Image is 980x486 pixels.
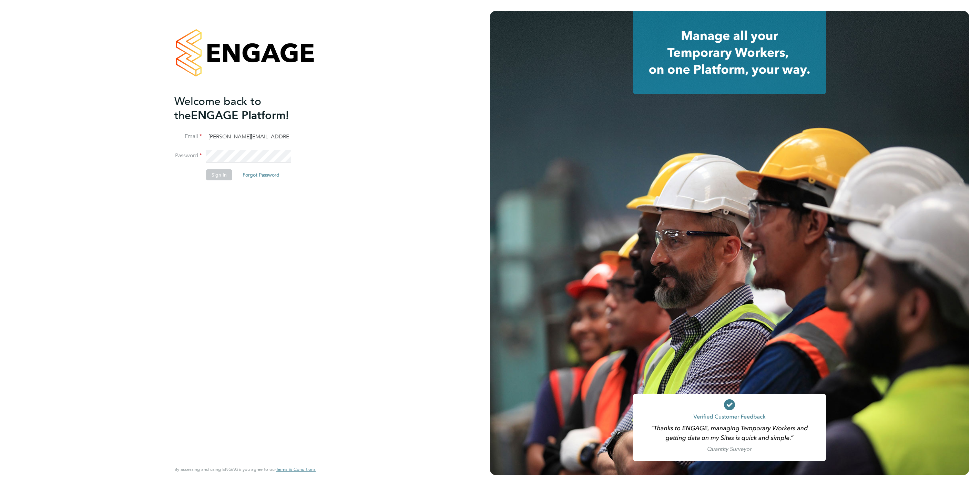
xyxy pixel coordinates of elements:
[174,133,202,140] label: Email
[174,95,261,122] span: Welcome back to the
[206,169,232,180] button: Sign In
[276,467,316,472] a: Terms & Conditions
[206,131,291,143] input: Enter your work email...
[174,152,202,159] label: Password
[174,94,309,123] h2: ENGAGE Platform!
[174,466,316,472] span: By accessing and using ENGAGE you agree to our
[237,169,285,180] button: Forgot Password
